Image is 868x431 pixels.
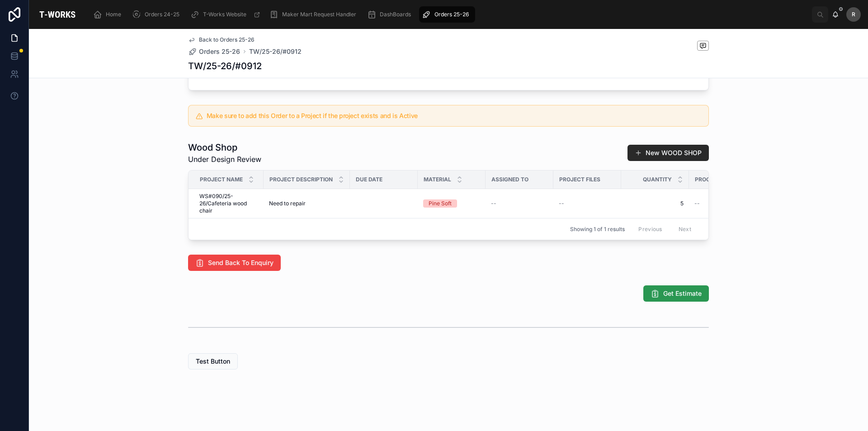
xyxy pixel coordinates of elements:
span: Send Back To Enquiry [208,258,274,267]
span: Project Name [200,176,243,183]
img: App logo [36,7,79,22]
span: -- [559,200,564,207]
button: Send Back To Enquiry [188,255,281,271]
span: T-Works Website [203,11,246,18]
button: New WOOD SHOP [627,145,709,161]
a: Orders 25-26 [188,47,240,56]
span: Orders 25-26 [199,47,240,56]
span: Maker Mart Request Handler [282,11,356,18]
button: Get Estimate [643,285,709,302]
span: Need to repair [269,200,306,207]
span: WS#090/25-26/Cafeteria wood chair [199,193,258,214]
a: Orders 25-26 [419,6,475,23]
a: Maker Mart Request Handler [267,6,363,23]
div: Pine Soft [429,199,452,208]
a: TW/25-26/#0912 [249,47,302,56]
h1: Wood Shop [188,141,261,154]
a: DashBoards [364,6,417,23]
span: DashBoards [380,11,411,18]
a: Home [90,6,127,23]
span: Get Estimate [663,289,702,298]
span: -- [491,200,496,207]
a: Orders 24-25 [129,6,186,23]
h1: TW/25-26/#0912 [188,60,262,72]
span: Under Design Review [188,154,261,165]
span: -- [694,200,700,207]
span: Project Files [559,176,600,183]
span: Quantity [643,176,672,183]
span: Due Date [356,176,382,183]
span: Home [106,11,121,18]
span: Assigned To [491,176,528,183]
span: Process Type [695,176,736,183]
div: scrollable content [86,5,812,24]
h5: Make sure to add this Order to a Project if the project exists and is Active [207,113,701,119]
span: Material [424,176,451,183]
a: T-Works Website [188,6,265,23]
button: Test Button [188,353,238,369]
span: Back to Orders 25-26 [199,36,255,43]
span: Orders 24-25 [145,11,179,18]
span: Orders 25-26 [434,11,469,18]
span: Project Description [269,176,333,183]
a: Back to Orders 25-26 [188,36,255,43]
span: R [852,11,855,18]
span: 5 [627,200,684,207]
span: Showing 1 of 1 results [570,226,625,233]
span: Test Button [196,357,230,366]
